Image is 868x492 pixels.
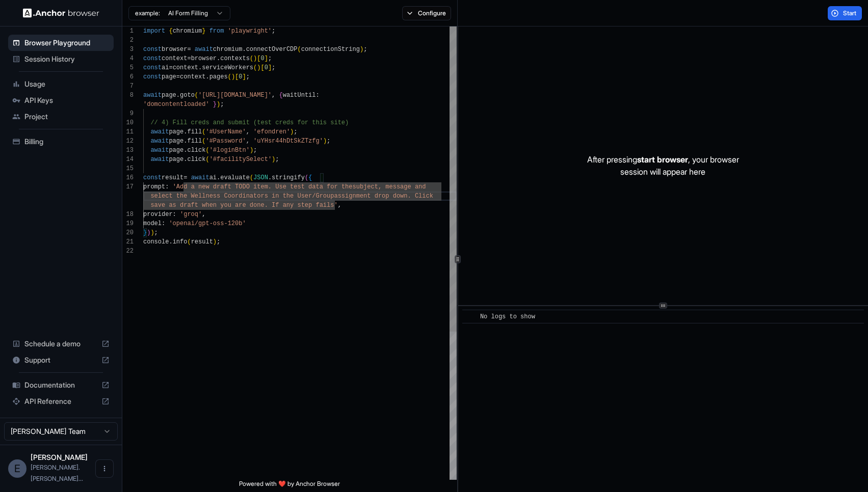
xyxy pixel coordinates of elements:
[334,202,337,209] span: '
[246,128,250,135] span: ,
[352,183,426,190] span: subject, message and
[24,136,110,147] span: Billing
[327,138,330,145] span: ;
[143,64,162,71] span: const
[268,64,272,71] span: ]
[173,64,198,71] span: context
[213,238,217,245] span: )
[195,46,213,53] span: await
[217,55,220,62] span: .
[191,174,209,181] span: await
[165,183,169,190] span: :
[316,92,320,99] span: :
[220,55,250,62] span: contexts
[187,55,191,62] span: =
[334,193,433,200] span: assignment drop down. Click
[265,64,268,71] span: 0
[8,76,114,92] div: Usage
[162,46,187,53] span: browser
[122,45,134,54] div: 3
[220,174,250,181] span: evaluate
[173,183,353,190] span: 'Add a new draft TODO item. Use test data for the
[122,219,134,228] div: 19
[268,55,272,62] span: ;
[235,73,239,80] span: [
[183,174,187,181] span: =
[173,211,176,218] span: :
[8,377,114,393] div: Documentation
[122,182,134,192] div: 17
[279,92,282,99] span: {
[8,35,114,51] div: Browser Playground
[24,38,110,48] span: Browser Playground
[202,128,205,135] span: (
[169,28,172,35] span: {
[191,55,217,62] span: browser
[143,55,162,62] span: const
[143,28,165,35] span: import
[8,459,27,478] div: E
[143,229,147,236] span: }
[169,220,246,227] span: 'openai/gpt-oss-120b'
[187,156,205,163] span: click
[183,147,187,154] span: .
[242,46,246,53] span: .
[265,55,268,62] span: ]
[122,91,134,100] div: 8
[260,64,264,71] span: [
[253,138,323,145] span: 'uYHsr44hDtSkZTzfg'
[239,480,340,492] span: Powered with ❤️ by Anchor Browser
[217,238,220,245] span: ;
[122,63,134,72] div: 5
[260,55,264,62] span: 0
[147,229,150,236] span: )
[24,380,97,390] span: Documentation
[290,128,294,135] span: )
[143,92,162,99] span: await
[268,174,272,181] span: .
[176,92,180,99] span: .
[301,46,360,53] span: connectionString
[334,119,349,126] span: ite)
[122,26,134,36] div: 1
[180,73,205,80] span: context
[187,238,191,245] span: (
[183,128,187,135] span: .
[209,156,272,163] span: '#facilitySelect'
[180,92,195,99] span: goto
[24,79,110,89] span: Usage
[202,138,205,145] span: (
[8,336,114,352] div: Schedule a demo
[298,46,301,53] span: (
[169,138,183,145] span: page
[246,138,250,145] span: ,
[169,64,172,71] span: =
[217,101,220,108] span: )
[195,92,198,99] span: (
[209,73,228,80] span: pages
[363,46,367,53] span: ;
[294,128,297,135] span: ;
[338,202,341,209] span: ,
[242,73,246,80] span: ]
[24,396,97,406] span: API Reference
[162,174,183,181] span: result
[143,73,162,80] span: const
[8,51,114,67] div: Session History
[162,92,176,99] span: page
[250,55,253,62] span: (
[8,108,114,125] div: Project
[122,164,134,173] div: 15
[150,147,169,154] span: await
[162,220,165,227] span: :
[213,101,217,108] span: }
[205,147,209,154] span: (
[143,101,209,108] span: 'domcontentloaded'
[323,138,327,145] span: )
[143,183,165,190] span: prompt
[360,46,363,53] span: )
[828,6,862,20] button: Start
[135,9,160,17] span: example:
[150,119,334,126] span: // 4) Fill creds and submit (test creds for this s
[173,28,202,35] span: chromium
